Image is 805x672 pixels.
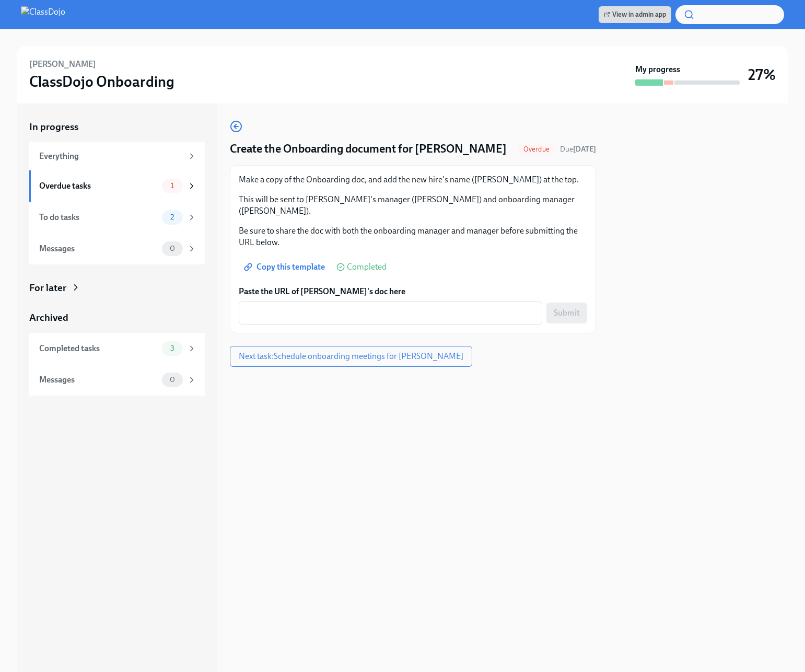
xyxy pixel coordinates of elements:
[21,6,65,23] img: ClassDojo
[230,141,507,157] h4: Create the Onboarding document for [PERSON_NAME]
[39,180,158,192] div: Overdue tasks
[165,182,180,190] span: 1
[29,281,66,295] div: For later
[573,145,596,154] strong: [DATE]
[347,263,387,271] span: Completed
[39,212,158,223] div: To do tasks
[29,311,205,325] a: Archived
[164,213,180,221] span: 2
[239,174,587,186] p: Make a copy of the Onboarding doc, and add the new hire's name ([PERSON_NAME]) at the top.
[239,194,587,217] p: This will be sent to [PERSON_NAME]'s manager ([PERSON_NAME]) and onboarding manager ([PERSON_NAME]).
[29,72,174,91] h3: ClassDojo Onboarding
[29,59,96,70] h6: [PERSON_NAME]
[246,262,325,272] span: Copy this template
[29,120,205,134] a: In progress
[29,233,205,264] a: Messages0
[164,344,181,352] span: 3
[29,364,205,396] a: Messages0
[560,145,596,154] span: Due
[164,376,181,384] span: 0
[239,257,332,277] a: Copy this template
[230,346,472,367] button: Next task:Schedule onboarding meetings for [PERSON_NAME]
[239,351,463,362] span: Next task : Schedule onboarding meetings for [PERSON_NAME]
[29,170,205,202] a: Overdue tasks1
[164,245,181,252] span: 0
[517,145,556,153] span: Overdue
[39,374,158,386] div: Messages
[604,9,666,20] span: View in admin app
[29,281,205,295] a: For later
[29,142,205,170] a: Everything
[39,343,158,354] div: Completed tasks
[239,286,587,297] label: Paste the URL of [PERSON_NAME]'s doc here
[29,333,205,364] a: Completed tasks3
[39,150,183,162] div: Everything
[748,65,776,84] h3: 27%
[239,225,587,248] p: Be sure to share the doc with both the onboarding manager and manager before submitting the URL b...
[635,64,680,75] strong: My progress
[599,6,671,23] a: View in admin app
[39,243,158,254] div: Messages
[29,202,205,233] a: To do tasks2
[560,144,596,154] span: September 6th, 2025 09:00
